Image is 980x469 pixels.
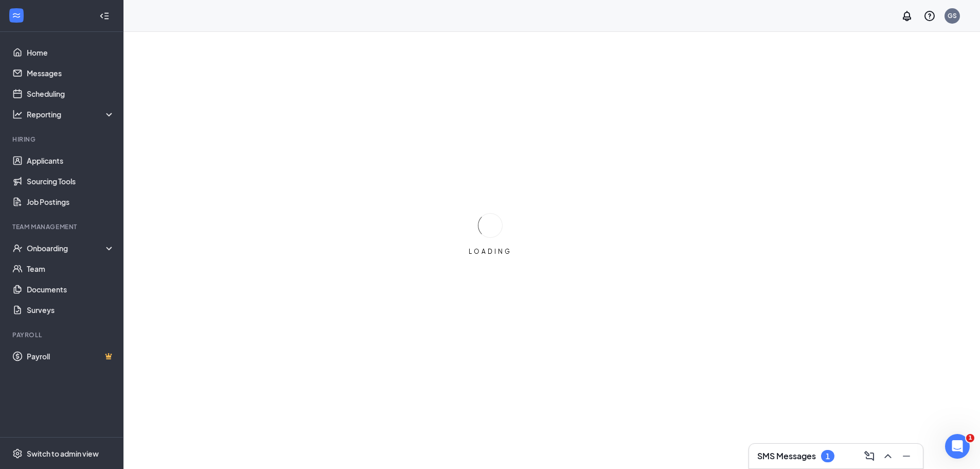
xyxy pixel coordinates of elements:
[12,135,113,144] div: Hiring
[948,11,957,20] div: GS
[898,448,915,464] button: Minimize
[465,247,516,256] div: LOADING
[901,10,913,22] svg: Notifications
[882,450,894,462] svg: ChevronUp
[27,42,115,63] a: Home
[27,346,115,367] a: PayrollCrown
[27,63,115,83] a: Messages
[12,331,113,339] div: Payroll
[757,450,816,462] h3: SMS Messages
[27,150,115,171] a: Applicants
[923,10,936,22] svg: QuestionInfo
[27,192,115,212] a: Job Postings
[966,434,974,442] span: 1
[826,452,830,461] div: 1
[27,109,115,119] div: Reporting
[863,450,876,462] svg: ComposeMessage
[12,109,23,119] svg: Analysis
[12,243,23,253] svg: UserCheck
[27,448,99,459] div: Switch to admin view
[27,171,115,192] a: Sourcing Tools
[945,434,970,459] iframe: Intercom live chat
[27,243,106,253] div: Onboarding
[12,222,113,231] div: Team Management
[27,300,115,320] a: Surveys
[99,11,110,21] svg: Collapse
[27,279,115,300] a: Documents
[900,450,913,462] svg: Minimize
[27,258,115,279] a: Team
[880,448,896,464] button: ChevronUp
[11,10,22,21] svg: WorkstreamLogo
[27,83,115,104] a: Scheduling
[861,448,878,464] button: ComposeMessage
[12,448,23,459] svg: Settings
